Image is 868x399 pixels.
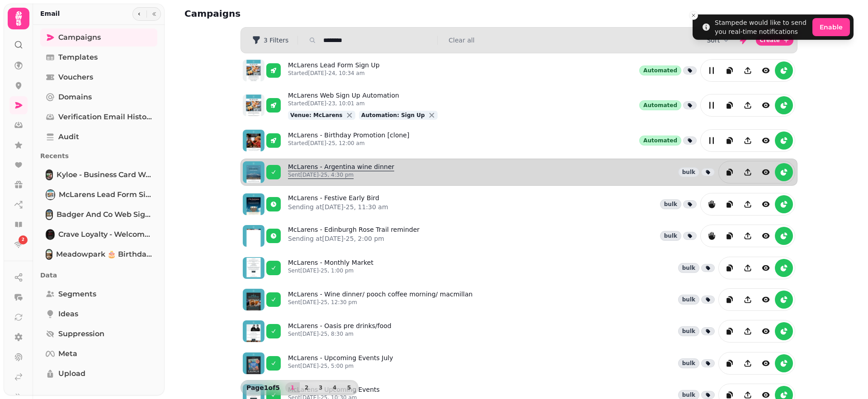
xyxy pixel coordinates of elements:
span: 4 [331,385,338,390]
button: 1 [285,382,300,393]
a: Verification email history [40,108,157,126]
div: bulk [660,199,681,209]
button: 2 [299,382,314,393]
img: McLarens Lead Form Sign Up [47,190,54,199]
div: Stampede would like to send you real-time notifications [715,18,809,36]
button: duplicate [721,131,739,150]
span: Audit [58,131,79,142]
a: McLarens Lead Form Sign UpStarted[DATE]-24, 10:34 am [288,61,380,80]
a: Meadowpark 🎂 Birthday Campaign AutomationMeadowpark 🎂 Birthday Campaign Automation [40,245,157,263]
span: 3 Filters [264,37,288,43]
button: duplicate [721,61,739,80]
button: edit [703,96,721,114]
h2: Email [40,9,60,18]
span: Meta [58,348,77,359]
a: McLarens - Oasis pre drinks/foodSent[DATE]-25, 8:30 am [288,321,392,341]
a: McLarens - Edinburgh Rose Trail reminderSending at[DATE]-25, 2:00 pm [288,225,420,247]
a: Templates [40,48,157,66]
button: reports [775,163,793,181]
h2: Campaigns [184,7,358,20]
button: Share campaign preview [739,291,757,309]
a: McLarens - Argentina wine dinnerSent[DATE]-25, 4:30 pm [288,162,394,182]
button: reports [703,195,721,213]
p: Data [40,267,157,283]
button: reports [775,96,793,114]
a: Badger and Co Web Sign Up AutomationBadger and Co Web Sign Up Automation [40,206,157,224]
img: Crave Loyalty - Welcome Email [47,230,54,239]
img: Kyloe - Business Card Welcome Automation [47,170,52,179]
span: Domains [58,92,92,103]
button: Enable [812,18,850,36]
p: Started [DATE]-24, 10:34 am [288,70,380,77]
div: bulk [660,231,681,241]
span: 2 [22,237,24,243]
button: duplicate [721,291,739,309]
img: aHR0cHM6Ly9zdGFtcGVkZS1zZXJ2aWNlLXByb2QtdGVtcGxhdGUtcHJldmlld3MuczMuZXUtd2VzdC0xLmFtYXpvbmF3cy5jb... [243,225,264,247]
span: 1 [289,385,296,390]
img: aHR0cHM6Ly9zdGFtcGVkZS1zZXJ2aWNlLXByb2QtdGVtcGxhdGUtcHJldmlld3MuczMuZXUtd2VzdC0xLmFtYXpvbmF3cy5jb... [243,352,264,374]
a: McLarens - Upcoming Events JulySent[DATE]-25, 5:00 pm [288,353,393,373]
button: edit [703,131,721,150]
button: Close toast [689,11,698,20]
p: Started [DATE]-23, 10:01 am [288,100,438,107]
img: aHR0cHM6Ly9zdGFtcGVkZS1zZXJ2aWNlLXByb2QtdGVtcGxhdGUtcHJldmlld3MuczMuZXUtd2VzdC0xLmFtYXpvbmF3cy5jb... [243,161,264,183]
img: aHR0cHM6Ly9zdGFtcGVkZS1zZXJ2aWNlLXByb2QtdGVtcGxhdGUtcHJldmlld3MuczMuZXUtd2VzdC0xLmFtYXpvbmF3cy5jb... [243,193,264,215]
button: 5 [342,382,356,393]
a: McLarens Web Sign Up AutomationStarted[DATE]-23, 10:01 amVenue: McLarenscloseAutomation: Sign Upc... [288,91,438,120]
a: Campaigns [40,28,157,47]
button: Share campaign preview [739,163,757,181]
span: Campaigns [58,32,101,43]
button: duplicate [721,163,739,181]
button: Share campaign preview [739,227,757,245]
button: reports [703,227,721,245]
button: Clear all [448,36,474,45]
div: bulk [678,326,699,336]
p: Sent [DATE]-25, 8:30 am [288,330,392,338]
p: Page 1 of 5 [243,383,283,392]
button: duplicate [721,322,739,340]
span: Venue: McLarens [290,112,343,118]
div: Automated [639,66,681,75]
button: Create [756,35,793,46]
button: view [757,61,775,80]
button: Share campaign preview [739,259,757,277]
span: 2 [303,385,310,390]
a: Crave Loyalty - Welcome EmailCrave Loyalty - Welcome Email [40,225,157,244]
button: Share campaign preview [739,322,757,340]
button: reports [775,259,793,277]
div: bulk [678,295,699,305]
span: Upload [58,368,85,379]
div: bulk [678,167,699,177]
p: Sent [DATE]-25, 12:30 pm [288,299,472,306]
nav: Pagination [285,382,356,393]
button: duplicate [721,96,739,114]
a: Audit [40,128,157,146]
a: Domains [40,88,157,106]
img: aHR0cHM6Ly9zdGFtcGVkZS1zZXJ2aWNlLXByb2QtdGVtcGxhdGUtcHJldmlld3MuczMuZXUtd2VzdC0xLmFtYXpvbmF3cy5jb... [243,60,264,81]
a: McLarens - Birthday Promotion [clone]Started[DATE]-25, 12:00 am [288,131,409,150]
button: duplicate [721,354,739,372]
p: Started [DATE]-25, 12:00 am [288,140,409,147]
a: McLarens - Monthly MarketSent[DATE]-25, 1:00 pm [288,258,373,278]
button: view [757,259,775,277]
p: Sent [DATE]-25, 5:00 pm [288,362,393,370]
a: Ideas [40,305,157,323]
button: Share campaign preview [739,61,757,80]
div: Automated [639,136,681,146]
p: Recents [40,148,157,164]
span: Automation: Sign Up [361,112,425,118]
button: 3 [313,382,328,393]
button: view [757,131,775,150]
span: Segments [58,289,96,300]
span: Crave Loyalty - Welcome Email [58,229,152,240]
span: Verification email history [58,112,152,122]
button: edit [703,61,721,80]
img: Meadowpark 🎂 Birthday Campaign Automation [47,250,52,259]
a: McLarens - Festive Early BirdSending at[DATE]-25, 11:30 am [288,193,388,215]
span: Create [759,38,780,43]
span: Vouchers [58,72,93,83]
button: Share campaign preview [739,354,757,372]
a: Suppression [40,325,157,343]
button: reports [775,291,793,309]
img: Badger and Co Web Sign Up Automation [47,210,52,219]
